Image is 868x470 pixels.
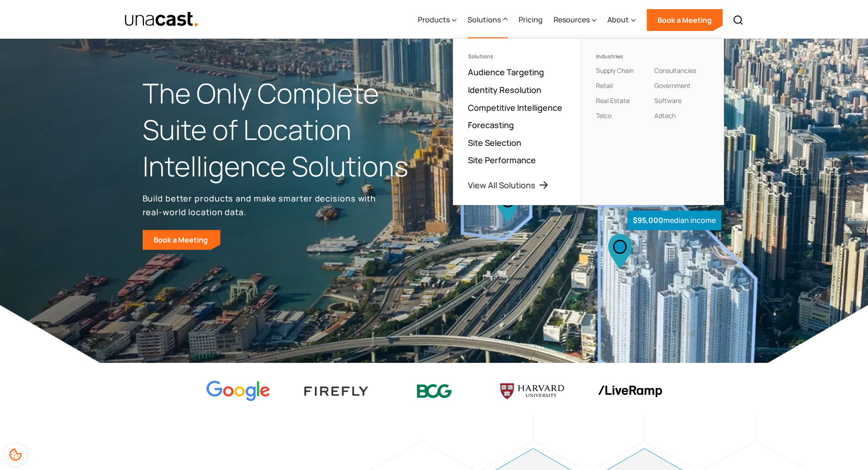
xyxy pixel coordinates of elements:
[654,111,676,120] a: Adtech
[468,53,566,60] div: Solutions
[596,66,634,75] a: Supply Chain
[304,387,368,395] img: Firefly Advertising logo
[453,38,724,205] nav: Solutions
[596,111,611,120] a: Telco
[402,378,466,404] img: BCG logo
[468,119,514,130] a: Forecasting
[607,14,629,25] div: About
[654,81,691,90] a: Government
[467,14,501,25] div: Solutions
[468,137,521,148] a: Site Selection
[468,84,541,95] a: Identity Resolution
[5,444,26,465] div: Cookie Preferences
[633,215,663,225] strong: $95,000
[627,211,721,230] div: median income
[467,1,508,39] div: Solutions
[468,102,562,113] a: Competitive Intelligence
[124,11,199,27] a: home
[607,1,636,39] div: About
[206,381,270,402] img: Google logo Color
[468,155,536,165] a: Site Performance
[143,75,434,184] h1: The Only Complete Suite of Location Intelligence Solutions
[596,96,630,105] a: Real Estate
[733,15,744,26] img: Search icon
[654,66,696,75] a: Consultancies
[143,191,380,219] p: Build better products and make smarter decisions with real-world location data.
[519,1,543,39] a: Pricing
[596,81,613,90] a: Retail
[468,67,544,77] a: Audience Targeting
[654,96,682,105] a: Software
[554,1,596,39] div: Resources
[418,1,457,39] div: Products
[500,380,564,402] img: Harvard U logo
[143,230,221,250] a: Book a Meeting
[596,53,651,60] div: Industries
[554,14,590,25] div: Resources
[468,180,549,191] a: View All Solutions
[647,9,723,31] a: Book a Meeting
[124,11,199,27] img: Unacast text logo
[418,14,450,25] div: Products
[598,386,662,397] img: liveramp logo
